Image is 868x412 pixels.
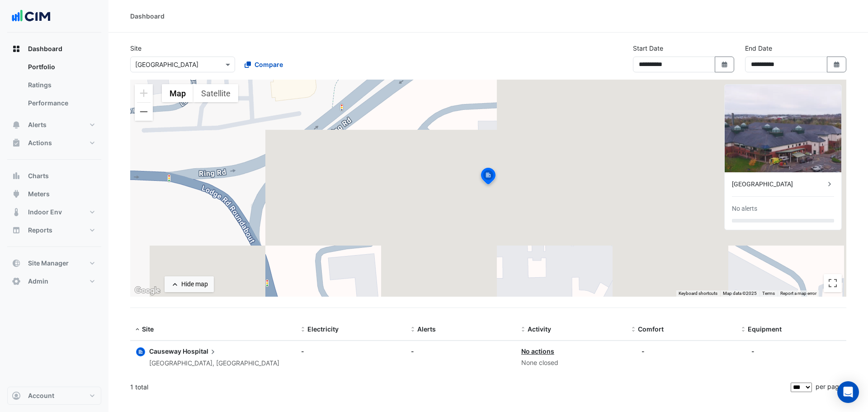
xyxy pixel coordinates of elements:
button: Zoom out [135,103,153,121]
span: Indoor Env [28,208,62,217]
app-icon: Alerts [12,120,21,129]
div: No alerts [732,204,757,213]
fa-icon: Select Date [721,61,729,68]
span: Activity [528,325,551,333]
span: Compare [255,60,283,69]
span: Meters [28,189,50,199]
button: Actions [7,134,101,152]
a: Open this area in Google Maps (opens a new window) [132,285,162,297]
button: Alerts [7,116,101,134]
span: Admin [28,277,48,286]
fa-icon: Select Date [833,61,841,68]
button: Dashboard [7,40,101,58]
a: Ratings [21,76,101,94]
span: Map data ©2025 [723,291,757,296]
app-icon: Admin [12,277,21,286]
app-icon: Indoor Env [12,208,21,217]
span: Hospital [183,346,217,356]
button: Keyboard shortcuts [679,290,717,297]
div: - [642,346,645,356]
span: Alerts [417,325,436,333]
div: [GEOGRAPHIC_DATA], [GEOGRAPHIC_DATA] [149,358,279,369]
span: Dashboard [28,44,62,53]
div: Dashboard [130,11,165,21]
img: Google [132,285,162,297]
label: Start Date [633,43,663,53]
app-icon: Meters [12,189,21,199]
img: site-pin-selected.svg [478,166,498,188]
app-icon: Actions [12,138,21,147]
span: per page [816,383,843,390]
span: Causeway [149,347,181,355]
a: Performance [21,94,101,112]
span: Alerts [28,120,47,129]
label: End Date [745,43,772,53]
div: Dashboard [7,58,101,116]
button: Toggle fullscreen view [824,274,842,292]
button: Hide map [165,276,214,292]
span: Site Manager [28,259,69,268]
a: Portfolio [21,58,101,76]
span: Reports [28,226,52,235]
div: [GEOGRAPHIC_DATA] [732,180,825,189]
button: Compare [239,57,289,72]
app-icon: Dashboard [12,44,21,53]
button: Account [7,387,101,405]
span: Site [142,325,154,333]
span: Comfort [638,325,664,333]
span: Account [28,391,54,400]
span: Actions [28,138,52,147]
app-icon: Reports [12,226,21,235]
button: Zoom in [135,84,153,102]
div: - [301,346,401,356]
span: Equipment [748,325,782,333]
a: No actions [521,347,554,355]
label: Site [130,43,142,53]
div: - [411,346,510,356]
div: None closed [521,358,621,368]
button: Reports [7,221,101,239]
img: Company Logo [11,7,52,25]
div: Open Intercom Messenger [837,381,859,403]
a: Report a map error [780,291,816,296]
div: 1 total [130,376,789,398]
button: Charts [7,167,101,185]
button: Admin [7,272,101,290]
span: Charts [28,171,49,180]
div: - [751,346,755,356]
app-icon: Charts [12,171,21,180]
span: Electricity [307,325,339,333]
button: Site Manager [7,254,101,272]
img: Causeway Hospital [725,85,841,172]
button: Show satellite imagery [193,84,238,102]
app-icon: Site Manager [12,259,21,268]
div: Hide map [181,279,208,289]
button: Show street map [162,84,193,102]
a: Terms (opens in new tab) [762,291,775,296]
button: Indoor Env [7,203,101,221]
button: Meters [7,185,101,203]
